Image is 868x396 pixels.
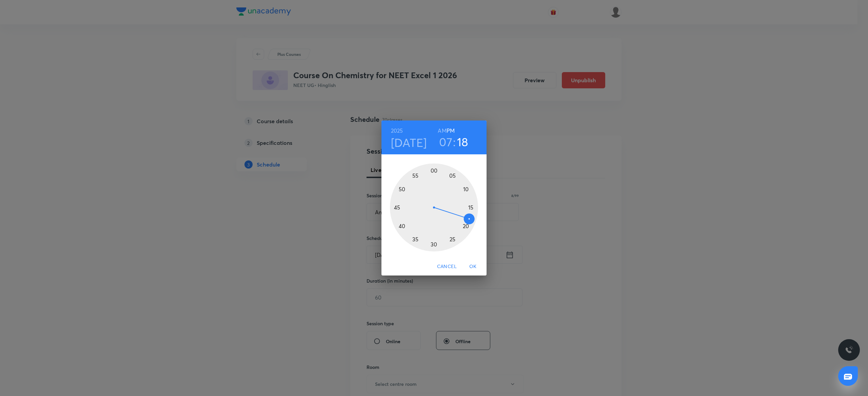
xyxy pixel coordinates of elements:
button: OK [462,260,484,273]
span: Cancel [437,262,457,271]
button: [DATE] [391,135,427,150]
button: 2025 [391,126,403,135]
button: PM [447,126,455,135]
button: AM [438,126,446,135]
button: 18 [457,135,468,149]
button: 07 [439,135,452,149]
button: Cancel [434,260,459,273]
h3: : [453,135,456,149]
span: OK [465,262,481,271]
